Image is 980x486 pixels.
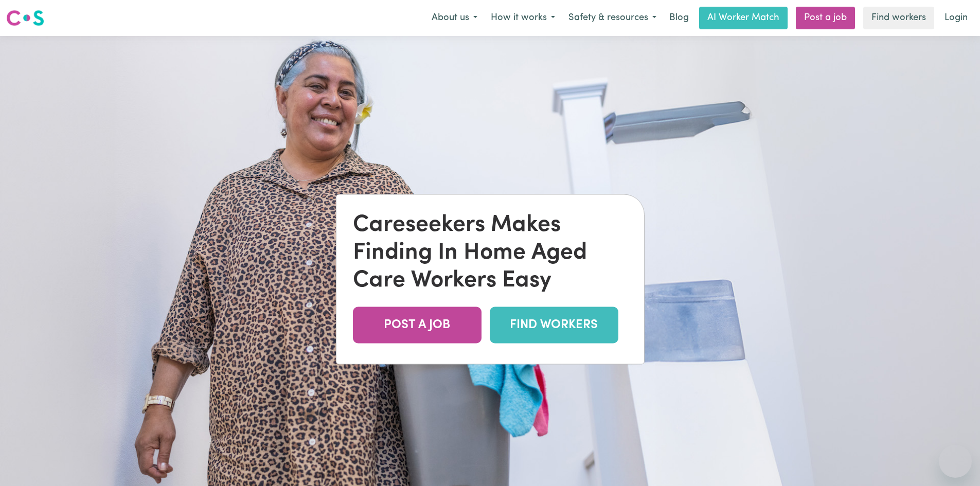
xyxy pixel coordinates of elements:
img: Careseekers logo [6,9,44,27]
a: AI Worker Match [699,7,788,29]
iframe: Button to launch messaging window [939,445,972,478]
a: Blog [663,7,695,29]
button: Safety & resources [562,7,663,29]
button: About us [425,7,484,29]
div: Careseekers Makes Finding In Home Aged Care Workers Easy [353,211,628,294]
a: Post a job [796,7,855,29]
a: Careseekers logo [6,6,44,30]
a: Login [938,7,974,29]
a: Find workers [863,7,934,29]
button: How it works [484,7,562,29]
a: POST A JOB [353,307,482,343]
a: FIND WORKERS [490,307,618,343]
